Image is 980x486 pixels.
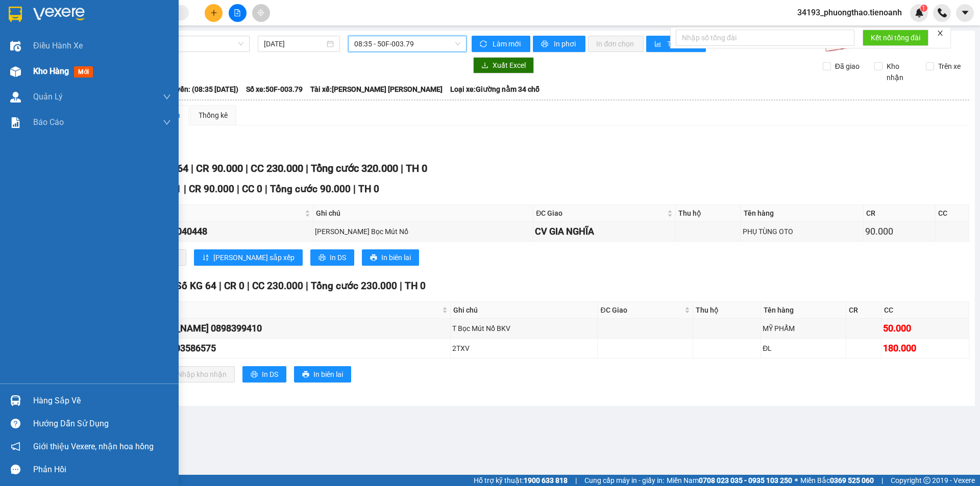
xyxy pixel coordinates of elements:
span: Kết nối tổng đài [871,32,920,43]
input: 11/08/2025 [264,38,325,49]
span: Cung cấp máy in - giấy in: [584,475,664,486]
span: CC 0 [242,183,262,195]
span: bar-chart [654,40,663,48]
span: Kho nhận [883,61,918,83]
span: notification [11,442,20,451]
span: printer [318,254,326,262]
th: Thu hộ [676,205,741,222]
span: caret-down [961,8,970,17]
span: message [11,465,20,474]
button: In đơn chọn [588,36,644,52]
button: sort-ascending[PERSON_NAME] sắp xếp [194,249,303,266]
span: Tổng cước 320.000 [311,162,398,174]
span: down [163,93,171,101]
span: | [184,183,186,195]
span: | [247,280,250,292]
span: file-add [234,9,241,16]
span: Loại xe: Giường nằm 34 chỗ [450,84,540,95]
span: Người nhận [132,304,440,316]
span: download [481,62,488,70]
span: Tổng cước 230.000 [311,280,397,292]
th: Tên hàng [761,302,846,319]
span: Giới thiệu Vexere, nhận hoa hồng [33,440,154,453]
img: solution-icon [10,117,21,128]
div: Thống kê [199,110,228,121]
span: down [163,118,171,126]
span: sort-ascending [202,254,209,262]
span: Xuất Excel [493,60,526,71]
span: | [881,475,883,486]
span: close [937,30,944,37]
div: CV GIA NGHĨA [535,224,674,239]
span: Miền Nam [667,475,792,486]
span: | [353,183,356,195]
div: Hàng sắp về [33,393,171,408]
div: 50.000 [883,321,967,336]
span: Người nhận [130,208,302,219]
span: In biên lai [313,369,343,380]
span: In DS [262,369,278,380]
button: downloadXuất Excel [473,57,534,73]
span: ⚪️ [795,478,798,482]
th: Tên hàng [741,205,864,222]
span: Tổng cước 90.000 [270,183,351,195]
span: ĐC Giao [600,304,682,316]
div: C [PERSON_NAME] 0898399410 [131,321,449,336]
strong: 0708 023 035 - 0935 103 250 [699,476,792,484]
span: CC 230.000 [252,280,303,292]
span: copyright [923,477,930,484]
span: Trên xe [934,61,965,72]
span: Làm mới [493,38,522,49]
img: warehouse-icon [10,92,21,103]
span: plus [210,9,217,16]
th: Thu hộ [693,302,762,319]
img: warehouse-icon [10,66,21,77]
span: In DS [330,252,346,263]
strong: 1900 633 818 [524,476,568,484]
button: printerIn phơi [533,36,585,52]
span: CR 0 [224,280,244,292]
span: Kho hàng [33,66,69,76]
span: TH 0 [406,162,427,174]
img: icon-new-feature [915,8,924,17]
span: In phơi [554,38,577,49]
span: printer [251,371,258,379]
button: syncLàm mới [472,36,530,52]
button: aim [252,4,270,22]
div: 90.000 [865,224,934,239]
th: Ghi chú [451,302,598,319]
span: | [401,162,403,174]
th: CC [881,302,969,319]
span: | [400,280,402,292]
span: Miền Bắc [800,475,874,486]
div: [PERSON_NAME] Bọc Mút Nổ [315,226,531,237]
sup: 1 [920,5,927,12]
input: Nhập số tổng đài [676,30,854,46]
th: CC [936,205,969,222]
span: | [306,280,308,292]
div: 180.000 [883,341,967,355]
div: 2TXV [452,343,596,354]
div: T Bọc Mút Nổ BKV [452,323,596,334]
strong: 0369 525 060 [830,476,874,484]
th: Ghi chú [313,205,533,222]
button: plus [205,4,223,22]
span: CR 90.000 [189,183,234,195]
span: TH 0 [405,280,426,292]
button: printerIn biên lai [362,249,419,266]
div: Phản hồi [33,462,171,477]
div: ĐL [763,343,844,354]
button: downloadNhập kho nhận [158,366,235,382]
span: Báo cáo [33,116,64,129]
span: printer [541,40,550,48]
button: printerIn DS [242,366,286,382]
th: CR [864,205,936,222]
div: A MINH 0903586575 [131,341,449,355]
span: | [237,183,239,195]
span: 34193_phuongthao.tienoanh [789,6,910,19]
span: mới [74,66,93,78]
div: A Đức 0964040448 [129,224,311,239]
button: caret-down [956,4,974,22]
button: file-add [229,4,247,22]
span: printer [302,371,309,379]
